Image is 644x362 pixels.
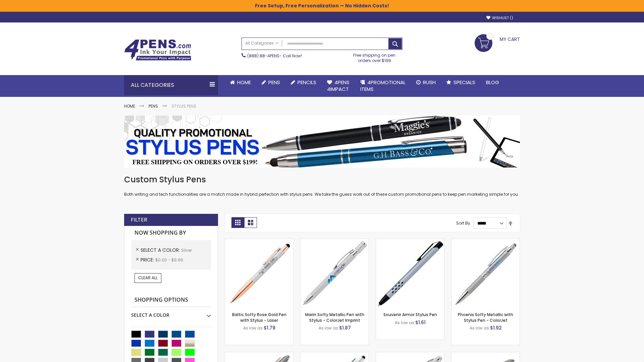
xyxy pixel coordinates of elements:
[131,293,211,307] strong: Shopping Options
[298,79,316,86] span: Pencils
[481,75,504,90] a: Blog
[131,216,147,224] strong: Filter
[301,352,369,358] a: Ellipse Softy Metallic with Stylus Pen - ColorJet-Silver
[141,256,155,263] span: Price
[243,325,263,331] span: As low as
[124,116,520,168] img: Stylus Pens
[155,257,183,263] span: $0.00 - $9.99
[135,273,161,283] a: Clear All
[131,226,211,240] strong: Now Shopping by
[486,79,499,86] span: Blog
[247,53,302,59] span: - Call Now!
[490,324,502,331] span: $1.92
[149,103,158,109] a: Pens
[138,275,158,281] span: Clear All
[225,239,293,244] a: Baltic Softy Rose Gold Pen with Stylus - Laser-Silver
[264,324,275,331] span: $1.79
[124,174,520,197] div: Both writing and tech functionalities are a match made in hybrid perfection with stylus pens. We ...
[346,50,403,63] div: Free shipping on pen orders over $199
[181,247,192,253] span: Silver
[376,239,444,307] img: Souvenir Armor Stylus Pen-Silver
[237,79,251,86] span: Home
[225,75,256,90] a: Home
[301,239,369,307] img: Marin Softy Metallic Pen with Stylus - ColorJet Imprint-Silver
[141,247,181,253] span: Select A Color
[451,239,520,307] img: Phoenix Softy Metallic with Stylus Pen - ColorJet-Silver
[124,75,218,95] div: All Categories
[124,103,135,109] a: Home
[395,320,414,325] span: As low as
[232,312,286,323] a: Baltic Softy Rose Gold Pen with Stylus - Laser
[441,75,481,90] a: Specials
[411,75,441,90] a: Rush
[247,53,279,59] a: (888) 88-4PENS
[301,239,369,244] a: Marin Softy Metallic Pen with Stylus - ColorJet Imprint-Silver
[245,41,279,46] span: All Categories
[339,324,351,331] span: $1.87
[383,312,437,317] a: Souvenir Armor Stylus Pen
[305,312,364,323] a: Marin Softy Metallic Pen with Stylus - ColorJet Imprint
[131,307,211,318] div: Select A Color
[486,15,513,20] a: Wishlist
[225,352,293,358] a: Ellipse Softy Rose Gold Metallic with Stylus Pen - ColorJet-Silver
[456,220,470,226] label: Sort By
[376,352,444,358] a: Vivano Softy Metallic Pen with LED Light and Stylus - Laser Engraved-Silver
[415,319,426,326] span: $1.61
[355,75,411,97] a: 4PROMOTIONALITEMS
[171,103,196,109] strong: Stylus Pens
[256,75,285,90] a: Pens
[242,38,282,49] a: All Categories
[327,79,350,93] span: 4Pens 4impact
[470,325,489,331] span: As low as
[285,75,322,90] a: Pencils
[268,79,280,86] span: Pens
[458,312,513,323] a: Phoenix Softy Metallic with Stylus Pen - ColorJet
[124,39,191,61] img: 4Pens Custom Pens and Promotional Products
[231,217,244,228] strong: Grid
[319,325,338,331] span: As low as
[124,174,520,185] h1: Custom Stylus Pens
[423,79,436,86] span: Rush
[225,239,293,307] img: Baltic Softy Rose Gold Pen with Stylus - Laser-Silver
[453,79,475,86] span: Specials
[376,239,444,244] a: Souvenir Armor Stylus Pen-Silver
[451,352,520,358] a: Venice Softy Rose Gold with Stylus Pen - ColorJet-Silver
[360,79,406,93] span: 4PROMOTIONAL ITEMS
[322,75,355,97] a: 4Pens4impact
[451,239,520,244] a: Phoenix Softy Metallic with Stylus Pen - ColorJet-Silver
